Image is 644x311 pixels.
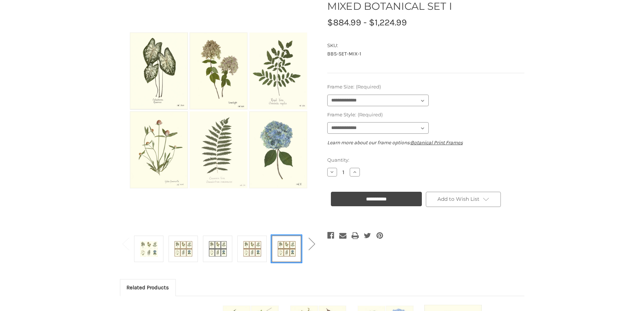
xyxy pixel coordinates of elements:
img: Gold Bamboo Frame [278,237,296,261]
small: (Required) [356,84,381,90]
button: Go to slide 2 of 2 [304,232,319,254]
a: Print [352,231,359,241]
a: Add to Wish List [426,192,501,207]
small: (Required) [358,112,383,117]
button: Go to slide 2 of 2 [118,232,133,254]
img: Antique Gold Frame [174,237,192,261]
img: Unframed [140,237,158,261]
span: Add to Wish List [437,196,479,202]
label: Quantity: [327,157,524,164]
label: Frame Style: [327,111,524,119]
dt: SKU: [327,42,523,49]
label: Frame Size: [327,83,524,91]
dd: BBS-SET-MIX-1 [327,50,524,58]
p: Learn more about our frame options: [327,139,524,146]
span: $884.99 - $1,224.99 [327,17,407,28]
a: Botanical Print Frames [411,140,463,146]
img: Burlewood Frame [243,237,261,261]
img: Black Frame [209,237,227,261]
a: Related Products [120,279,176,295]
